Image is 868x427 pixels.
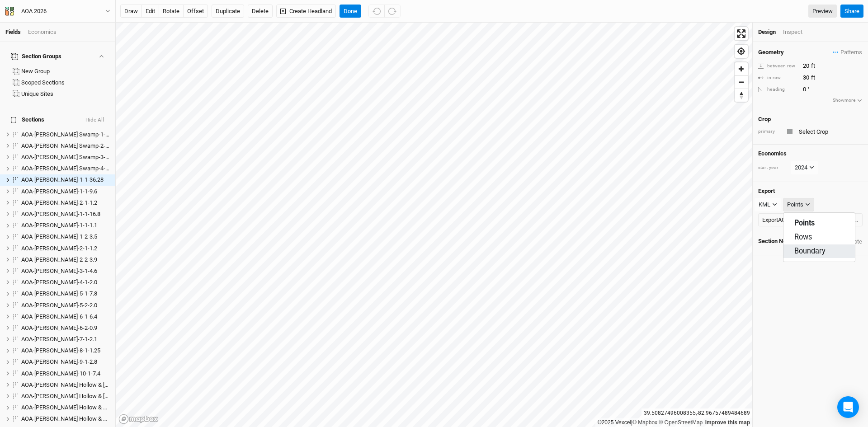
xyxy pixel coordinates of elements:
button: Zoom out [735,75,748,89]
span: AOA-[PERSON_NAME]-1-2-3.5 [21,233,97,240]
span: AOA-[PERSON_NAME]-2-1-1.2 [21,199,97,206]
h4: Geometry [758,49,784,56]
div: AOA-Genevieve Jones-1-2-3.5 [21,233,110,240]
button: Find my location [735,45,748,58]
span: AOA-[PERSON_NAME]-10-1-7.4 [21,370,100,377]
button: Enter fullscreen [735,27,748,40]
span: Patterns [833,48,862,57]
span: AOA-[PERSON_NAME] Swamp-1-1-4.1 [21,131,118,138]
span: AOA-[PERSON_NAME]-2-1-1.2 [21,245,97,252]
span: AOA-[PERSON_NAME] Hollow & [GEOGRAPHIC_DATA]-1-1-6.5 [21,381,178,388]
div: in row [758,75,798,81]
div: AOA-Cackley Swamp-1-1-4.1 [21,131,110,138]
div: AOA-Cossin-1-1-36.28 [21,176,110,183]
div: AOA-Darby Oaks-1-1-9.6 [21,188,110,195]
div: AOA-Genevieve Jones-7-1-2.1 [21,336,110,343]
button: Share [840,5,863,18]
button: Redo (^Z) [384,5,401,18]
div: between row [758,63,798,70]
div: primary [758,128,781,135]
span: AOA-[PERSON_NAME]-5-2-2.0 [21,302,97,309]
a: Preview [808,5,837,18]
div: | [598,418,750,427]
span: AOA-[PERSON_NAME]-1-1-1.1 [21,222,97,229]
span: AOA-[PERSON_NAME] Hollow & [GEOGRAPHIC_DATA]-2-2-8.65 [21,393,181,399]
a: OpenStreetMap [659,419,703,426]
div: AOA-Hintz Hollow & Stone Canyon-1-1-6.5 [21,381,110,389]
div: AOA-Genevieve Jones-1-1-1.1 [21,222,110,229]
div: AOA 2026 [21,7,47,16]
button: offset [183,5,208,18]
button: AOA 2026 [5,6,111,16]
div: AOA-Genevieve Jones-9-1-2.8 [21,358,110,366]
div: Inspect [783,28,815,36]
div: Design [758,28,776,36]
span: Boundary [794,246,826,257]
div: AOA-Cackley Swamp-4-1-8.5 [21,165,110,172]
div: AOA-Genevieve Jones-6-2-0.9 [21,324,110,332]
span: Sections [11,116,44,123]
button: ExportAOA-[PERSON_NAME]-1-1-36.28 [758,213,863,227]
span: AOA-[PERSON_NAME] Swamp-3-1-11.4 [21,154,121,160]
button: Create Headland [276,5,336,18]
div: Scoped Sections [21,79,110,86]
button: draw [120,5,142,18]
canvas: Map [116,23,752,427]
div: AOA-Genevieve Jones-5-1-7.8 [21,290,110,297]
span: AOA-[PERSON_NAME]-6-2-0.9 [21,324,97,331]
button: Show section groups [97,53,105,59]
span: AOA-[PERSON_NAME] Swamp-4-1-8.5 [21,165,118,172]
span: Zoom in [735,62,748,75]
a: Mapbox [632,419,657,426]
button: Patterns [832,47,863,57]
a: Improve this map [705,419,750,426]
span: AOA-[PERSON_NAME]-5-1-7.8 [21,290,97,297]
span: AOA-[PERSON_NAME] Hollow & Stone Canyon-3-1-3.85 [21,404,161,411]
span: AOA-[PERSON_NAME] Swamp-2-1-5.8 [21,142,118,149]
div: AOA-Cackley Swamp-3-1-11.4 [21,154,110,161]
button: Done [340,5,361,18]
div: start year [758,164,790,171]
button: rotate [159,5,184,18]
button: KML [755,198,781,211]
div: Points [787,200,803,209]
div: KML [759,200,770,209]
div: 39.50827496008355 , -82.96757489484689 [642,408,752,418]
span: Rows [794,232,812,243]
div: AOA-Genevieve Jones-4-1-2.0 [21,279,110,286]
button: Undo (^z) [368,5,385,18]
div: AOA-Genevieve Jones-3-1-4.6 [21,267,110,275]
span: AOA-[PERSON_NAME]-1-1-9.6 [21,188,97,195]
div: heading [758,86,798,93]
span: Reset bearing to north [735,89,748,102]
input: Select Crop [796,126,863,137]
span: AOA-[PERSON_NAME]-1-1-16.8 [21,211,100,217]
span: AOA-[PERSON_NAME]-2-2-3.9 [21,256,97,263]
div: AOA-Genevieve Jones-2-2-3.9 [21,256,110,263]
span: AOA-[PERSON_NAME]-9-1-2.8 [21,358,97,365]
a: ©2025 Vexcel [598,419,631,426]
h4: Economics [758,150,863,157]
div: Open Intercom Messenger [837,396,859,418]
div: AOA-Elick-1-1-16.8 [21,211,110,218]
a: Fields [5,28,21,35]
div: AOA-Hintz Hollow & Stone Canyon-3-2-1.3 [21,415,110,422]
button: 2024 [791,161,818,174]
div: AOA-Hintz Hollow & Stone Canyon-3-1-3.85 [21,404,110,411]
div: AOA-Genevieve Jones-10-1-7.4 [21,370,110,377]
span: AOA-[PERSON_NAME]-8-1-1.25 [21,347,100,354]
div: AOA-Genevieve Jones-8-1-1.25 [21,347,110,354]
button: Hide All [85,117,104,123]
button: Duplicate [212,5,244,18]
span: Points [794,218,815,229]
a: Mapbox logo [118,414,158,424]
span: AOA-[PERSON_NAME]-3-1-4.6 [21,267,97,274]
div: AOA-Darby Oaks-2-1-1.2 [21,199,110,206]
div: AOA-Genevieve Jones-6-1-6.4 [21,313,110,320]
div: AOA-Cackley Swamp-2-1-5.8 [21,142,110,150]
